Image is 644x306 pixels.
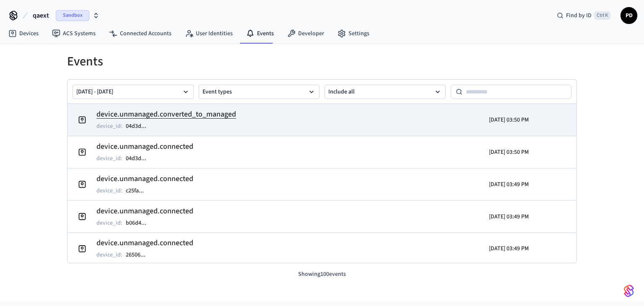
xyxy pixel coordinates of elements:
a: ACS Systems [45,26,102,41]
button: 26506... [124,250,154,260]
button: 04d3d... [124,121,155,131]
a: Connected Accounts [102,26,178,41]
span: Sandbox [56,10,89,21]
p: [DATE] 03:49 PM [489,244,529,253]
button: c25fa... [124,186,152,196]
p: device_id : [96,122,122,130]
p: [DATE] 03:49 PM [489,180,529,189]
a: Events [239,26,280,41]
a: Devices [2,26,45,41]
span: Ctrl K [594,11,610,20]
p: Showing 100 events [67,270,577,279]
span: Find by ID [566,11,592,20]
button: [DATE] - [DATE] [73,85,194,99]
h2: device.unmanaged.converted_to_managed [96,109,236,120]
button: PD [621,7,637,24]
h2: device.unmanaged.connected [96,173,193,185]
span: PD [621,8,636,23]
button: Include all [325,85,446,99]
h1: Events [67,54,577,69]
button: b06d4... [124,218,155,228]
div: Find by IDCtrl K [550,8,617,23]
h2: device.unmanaged.connected [96,205,193,217]
p: [DATE] 03:50 PM [489,148,529,156]
h2: device.unmanaged.connected [96,237,193,249]
button: Event types [199,85,320,99]
a: Developer [280,26,331,41]
p: device_id : [96,154,122,163]
p: [DATE] 03:50 PM [489,116,529,124]
span: qaext [33,10,49,21]
p: device_id : [96,219,122,227]
h2: device.unmanaged.connected [96,141,193,153]
p: device_id : [96,251,122,259]
a: Settings [331,26,376,41]
button: 04d3d... [124,153,155,163]
p: device_id : [96,187,122,195]
p: [DATE] 03:49 PM [489,213,529,221]
a: User Identities [178,26,239,41]
img: SeamLogoGradient.69752ec5.svg [624,284,634,298]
